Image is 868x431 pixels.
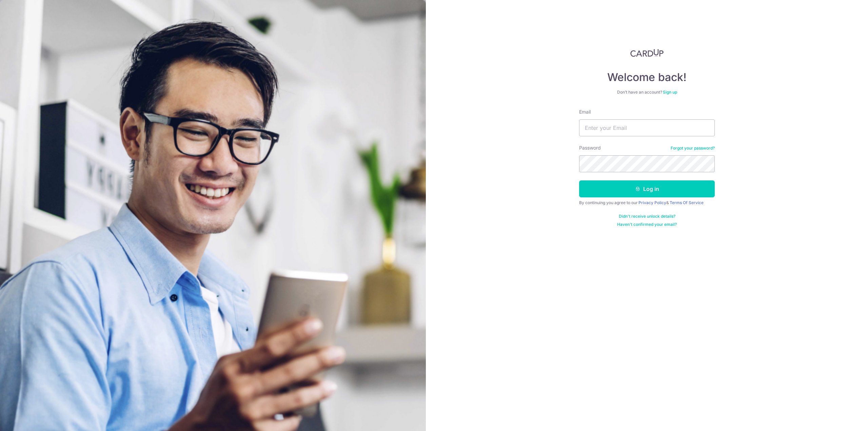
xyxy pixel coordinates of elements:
a: Privacy Policy [638,200,666,205]
div: By continuing you agree to our & [579,200,715,205]
img: CardUp Logo [630,49,664,57]
a: Haven't confirmed your email? [617,222,677,227]
button: Log in [579,180,715,197]
a: Terms Of Service [670,200,704,205]
label: Password [579,144,601,151]
label: Email [579,109,591,115]
a: Forgot your password? [671,145,715,151]
a: Sign up [663,90,677,95]
input: Enter your Email [579,119,715,136]
div: Don’t have an account? [579,90,715,95]
h4: Welcome back! [579,71,715,84]
a: Didn't receive unlock details? [619,214,675,219]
